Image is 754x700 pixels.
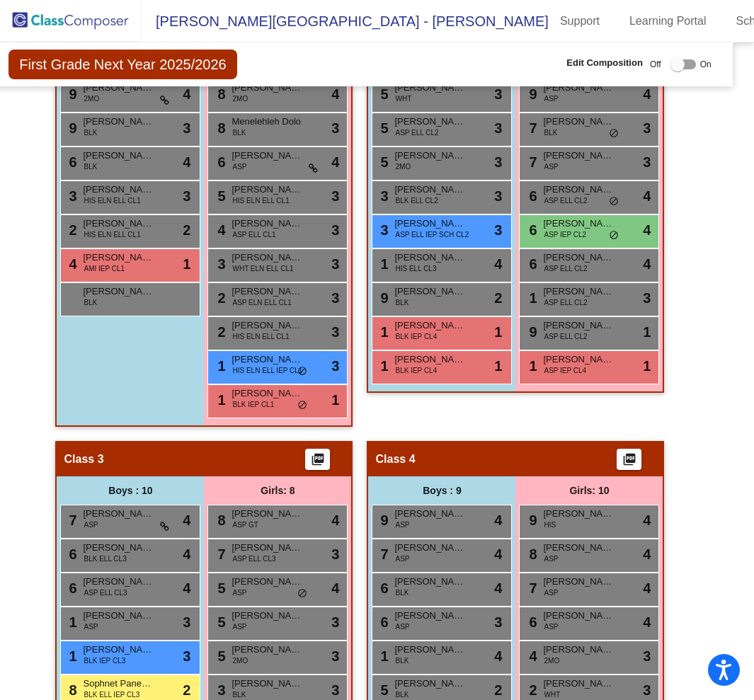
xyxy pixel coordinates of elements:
span: 2 [183,219,190,241]
span: [PERSON_NAME] [543,352,614,367]
span: 3 [331,355,339,377]
span: On [700,58,712,71]
span: [PERSON_NAME] [394,643,465,657]
span: 3 [331,219,339,241]
mat-icon: picture_as_pdf [309,452,326,472]
span: 2 [494,287,502,309]
span: 2 [214,290,225,306]
span: BLK [395,689,409,700]
span: 3 [331,185,339,207]
span: 4 [331,578,339,599]
span: [PERSON_NAME] [543,149,614,163]
span: ASP ELL CL1 [232,229,275,240]
span: HIS ELN ELL CL1 [232,331,289,342]
span: [PERSON_NAME] [232,81,302,95]
span: ASP ELL CL3 [84,587,127,598]
span: 6 [525,614,537,630]
span: ASP [395,553,409,564]
span: 9 [65,120,76,136]
span: 8 [214,120,225,136]
span: 7 [525,580,537,596]
span: 8 [214,86,225,102]
span: BLK ELL IEP CL3 [84,689,139,700]
span: 4 [183,578,190,599]
span: HIS [544,520,556,530]
div: Boys : 9 [368,476,515,505]
span: ASP IEP CL4 [544,365,586,376]
span: do_not_disturb_alt [609,128,619,139]
span: [PERSON_NAME] [83,149,154,163]
span: BLK [232,127,246,138]
span: [PERSON_NAME] [232,352,302,367]
span: 6 [377,614,388,630]
span: 3 [494,185,502,207]
span: 6 [377,580,388,596]
span: 9 [377,290,388,306]
span: [PERSON_NAME] [394,507,465,521]
span: [PERSON_NAME] [394,677,465,691]
span: 1 [214,358,225,374]
span: [PERSON_NAME] [394,81,465,95]
span: 3 [377,188,388,204]
span: do_not_disturb_alt [297,588,307,599]
div: Girls: 8 [204,476,351,505]
span: 3 [494,612,502,633]
span: [PERSON_NAME] [83,609,154,623]
span: do_not_disturb_alt [297,400,307,411]
span: HIS ELN ELL CL1 [84,195,140,206]
span: [PERSON_NAME] [394,285,465,299]
span: [PERSON_NAME] Kiatamba [83,643,154,657]
span: 4 [331,510,339,531]
span: BLK [232,689,246,700]
span: 2MO [395,161,411,172]
span: [PERSON_NAME] [PERSON_NAME] [83,183,154,197]
span: [PERSON_NAME] [83,507,154,521]
span: 3 [643,117,651,139]
span: ASP [232,161,246,172]
span: 1 [183,253,190,275]
span: [PERSON_NAME] [PERSON_NAME] [232,319,302,333]
a: Learning Portal [618,10,718,33]
span: [PERSON_NAME] [543,81,614,95]
span: 5 [214,580,225,596]
span: [PERSON_NAME] [543,251,614,265]
span: [PERSON_NAME] [83,541,154,555]
span: 4 [643,84,651,105]
span: ASP ELL CL2 [544,195,587,206]
span: 3 [331,253,339,275]
span: ASP ELL CL2 [544,297,587,308]
span: Menelehleh Dolo [232,115,302,129]
span: 4 [183,151,190,173]
span: 6 [65,580,76,596]
span: BLK ELL CL2 [395,195,438,206]
div: Girls: 10 [515,476,663,505]
span: [PERSON_NAME] [394,352,465,367]
span: 4 [643,578,651,599]
span: 5 [214,188,225,204]
span: 3 [643,151,651,173]
span: 4 [494,510,502,531]
span: Off [650,58,661,71]
span: BLK [84,297,97,308]
span: 3 [183,117,190,139]
span: WHT [544,689,560,700]
span: 1 [494,321,502,343]
span: 4 [183,84,190,105]
span: 6 [65,154,76,170]
span: Sophnet Panea Z. Musypay [83,677,154,691]
span: ASP ELL CL2 [544,331,587,342]
span: ASP ELL IEP SCH CL2 [395,229,469,240]
span: 3 [331,646,339,667]
span: 2 [65,222,76,238]
span: 3 [643,287,651,309]
span: 9 [525,86,537,102]
span: HIS ELN ELL CL1 [232,195,289,206]
span: [PERSON_NAME] [83,575,154,589]
span: 4 [643,612,651,633]
span: Edit Composition [566,56,643,70]
span: 1 [525,358,537,374]
span: BLK ELL CL3 [84,553,126,564]
span: [PERSON_NAME] [394,149,465,163]
span: 4 [183,510,190,531]
span: 1 [494,355,502,377]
